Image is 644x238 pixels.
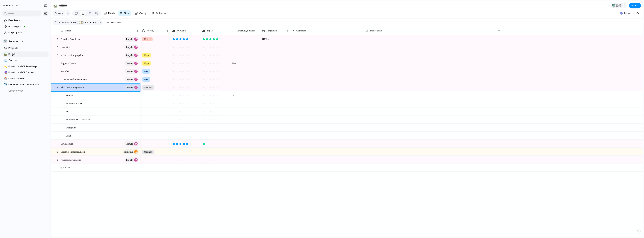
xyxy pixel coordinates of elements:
[63,166,70,169] span: Create
[2,18,49,23] a: Feedback
[144,86,152,89] span: Medium
[3,39,7,43] div: 🛠️
[3,71,7,74] button: 🔮
[52,3,58,9] button: 🛤️
[2,76,49,81] a: 🎲Konektor Full
[144,37,151,41] span: Urgent
[66,133,72,138] span: Dalux
[125,37,139,42] button: Projekt
[8,31,47,34] span: My projects
[147,29,154,33] span: Priority
[2,45,49,51] a: Projects
[3,83,7,87] button: ✈️
[2,64,49,69] a: 💫Konektor MVP Roadmap
[2,57,49,63] a: 📃Canvas
[144,53,149,57] span: High
[125,53,139,58] button: Projekt
[61,77,87,81] span: Dateinamenskonventionen
[61,61,76,65] span: Support-System
[105,20,124,25] button: Add filter
[61,157,81,162] span: Anpassungswünsche
[150,10,168,16] button: Collapse
[126,141,133,146] span: Feature
[66,109,71,113] span: ACC
[261,37,271,41] span: [DATE]
[118,10,131,16] button: Filter
[144,69,148,73] span: Low
[144,61,149,65] span: High
[2,82,49,87] a: ✈️Qubedoo Nutzerwünsche
[266,29,277,33] span: Target date
[629,3,641,8] button: Share
[144,78,148,81] span: Low
[4,70,7,75] div: 🔮
[61,141,73,146] span: Bautagebuch
[126,77,133,82] span: Feature
[2,51,49,57] a: 🛤️Projekt
[8,83,47,87] span: Qubedoo Nutzerwünsche
[2,88,49,94] button: Create view
[55,11,63,15] span: Create
[3,52,7,56] button: 🛤️
[61,53,83,57] span: mf innovationsprojekte
[619,10,633,16] button: Linear
[124,69,139,74] button: Feature
[2,70,49,75] a: 🔮Konektor MVP Canvas
[8,77,47,81] span: Konektor Full
[110,21,121,24] span: Add filter
[65,29,71,33] span: Name
[123,149,139,154] button: initiative
[126,157,133,163] span: Projekt
[59,21,67,24] span: Status
[8,39,19,43] span: Qubedoo
[2,30,49,35] a: My projects
[3,4,14,7] span: Formitas
[61,37,80,41] span: Security-Excellence
[3,77,7,81] button: 🎲
[125,45,139,50] button: Projekt
[206,29,213,33] span: Impact
[370,29,382,33] span: Def of done
[84,21,97,24] span: statuses
[2,3,20,9] button: Formitas
[236,29,255,33] span: Schätzung Stunden
[230,92,260,97] span: 40
[124,85,139,90] button: Feature
[4,83,7,87] div: ✈️
[53,10,65,16] button: Create
[126,53,133,58] span: Projekt
[124,61,139,66] button: Feature
[124,77,139,82] button: Feature
[67,21,77,25] button: isany of
[631,4,638,7] span: Share
[4,76,7,81] div: 🎲
[177,29,186,33] span: Aufwand
[61,69,71,73] span: Raumbuch
[230,59,260,65] span: 200
[66,125,76,130] span: Sharepoint
[8,46,47,50] span: Projects
[125,157,139,162] button: Projekt
[296,29,306,33] span: Comment
[8,52,47,56] span: Projekt
[126,85,133,90] span: Feature
[3,58,7,62] button: 📃
[126,45,133,50] span: Projekt
[4,58,7,63] div: 📃
[4,64,7,69] div: 💫
[2,24,49,29] a: Prototypes
[61,149,85,154] span: Cleanup/Verbesserungen
[66,117,90,122] span: Autodesk AEC Data API
[144,150,152,154] span: Medium
[8,19,47,22] span: Feedback
[623,4,626,7] span: 3
[61,85,84,89] span: Third Party Integrations
[8,25,47,28] span: Prototypes
[124,149,133,154] span: initiative
[8,58,47,62] span: Canvas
